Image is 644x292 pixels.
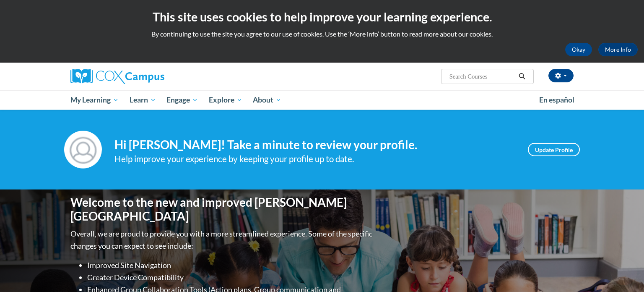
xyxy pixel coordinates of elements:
h1: Welcome to the new and improved [PERSON_NAME][GEOGRAPHIC_DATA] [70,195,374,224]
button: Account Settings [548,69,574,82]
span: Explore [209,95,242,105]
img: Profile Image [64,131,102,168]
button: Okay [565,43,592,56]
p: By continuing to use the site you agree to our use of cookies. Use the ‘More info’ button to read... [6,29,638,39]
div: Main menu [58,90,586,110]
a: Update Profile [528,143,580,156]
a: Learn [124,90,161,110]
li: Greater Device Compatibility [87,271,374,284]
p: Overall, we are proud to provide you with a more streamlined experience. Some of the specific cha... [70,228,374,252]
a: About [248,90,287,110]
a: My Learning [65,90,124,110]
a: Cox Campus [70,69,230,84]
iframe: Button to launch messaging window [610,258,637,285]
a: Engage [161,90,203,110]
img: Cox Campus [70,69,164,84]
span: About [253,95,281,105]
a: En español [534,91,580,109]
li: Improved Site Navigation [87,259,374,271]
h4: Hi [PERSON_NAME]! Take a minute to review your profile. [114,138,515,152]
span: My Learning [70,95,119,105]
button: Search [516,71,528,82]
input: Search Courses [449,71,516,82]
span: En español [539,95,574,104]
h2: This site uses cookies to help improve your learning experience. [6,8,638,25]
span: Engage [166,95,198,105]
a: Explore [203,90,248,110]
div: Help improve your experience by keeping your profile up to date. [114,152,515,166]
a: More Info [598,43,638,56]
span: Learn [130,95,156,105]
